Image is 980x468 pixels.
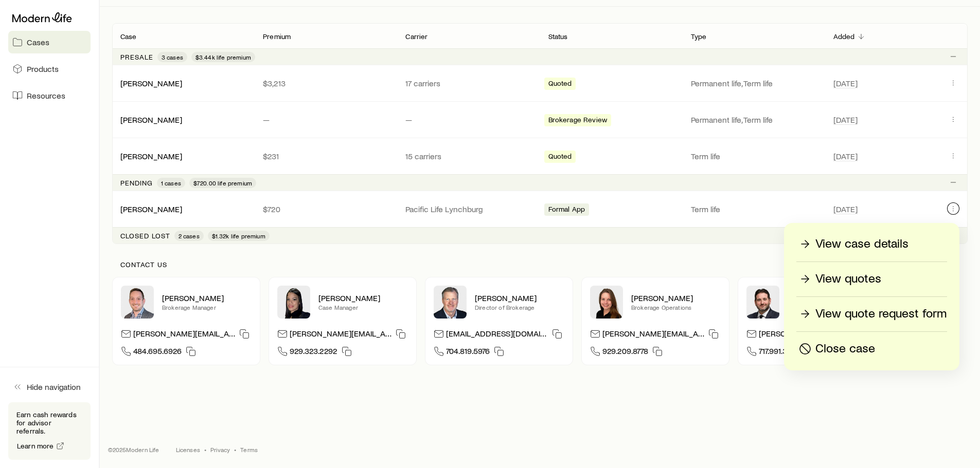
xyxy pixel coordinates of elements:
[833,204,858,214] span: [DATE]
[195,53,251,61] span: $3.44k life premium
[240,445,258,454] a: Terms
[263,32,291,41] p: Premium
[234,445,236,454] span: •
[833,115,858,125] span: [DATE]
[27,90,65,101] span: Resources
[796,270,947,288] a: View quotes
[8,58,91,80] a: Products
[815,271,881,287] p: View quotes
[691,78,817,88] p: Permanent life, Term life
[193,179,252,187] span: $720.00 life premium
[318,303,408,311] p: Case Manager
[759,346,799,360] span: 717.991.3687
[210,445,230,454] a: Privacy
[815,341,875,357] p: Close case
[318,293,408,303] p: [PERSON_NAME]
[263,151,389,161] p: $231
[833,32,855,41] p: Added
[16,410,82,435] p: Earn cash rewards for advisor referrals.
[405,151,531,161] p: 15 carriers
[290,346,337,360] span: 929.323.2292
[815,236,908,252] p: View case details
[162,293,252,303] p: [PERSON_NAME]
[405,78,531,88] p: 17 carriers
[631,303,721,311] p: Brokerage Operations
[17,442,54,450] span: Learn more
[120,260,959,269] p: Contact us
[446,346,490,360] span: 704.819.5976
[27,37,49,47] span: Cases
[27,382,81,392] span: Hide navigation
[8,84,91,107] a: Resources
[833,78,858,88] span: [DATE]
[290,328,391,342] p: [PERSON_NAME][EMAIL_ADDRESS][DOMAIN_NAME]
[120,32,137,41] p: Case
[120,204,182,215] div: [PERSON_NAME]
[120,115,182,124] a: [PERSON_NAME]
[120,78,182,89] div: [PERSON_NAME]
[446,328,548,342] p: [EMAIL_ADDRESS][DOMAIN_NAME]
[691,32,707,41] p: Type
[405,115,531,125] p: —
[548,205,585,216] span: Formal App
[120,78,182,88] a: [PERSON_NAME]
[133,346,182,360] span: 484.695.6926
[120,179,153,187] p: Pending
[8,31,91,53] a: Cases
[120,115,182,125] div: [PERSON_NAME]
[133,328,235,342] p: [PERSON_NAME][EMAIL_ADDRESS][DOMAIN_NAME]
[602,346,648,360] span: 929.209.8778
[548,32,568,41] p: Status
[434,286,467,319] img: Trey Wall
[475,303,564,311] p: Director of Brokerage
[691,151,817,161] p: Term life
[277,286,310,319] img: Elana Hasten
[120,204,182,214] a: [PERSON_NAME]
[631,293,721,303] p: [PERSON_NAME]
[691,204,817,214] p: Term life
[548,79,572,90] span: Quoted
[27,64,59,74] span: Products
[161,179,181,187] span: 1 cases
[120,53,153,61] p: Presale
[796,340,947,358] button: Close case
[112,23,968,244] div: Client cases
[796,305,947,323] a: View quote request form
[691,115,817,125] p: Permanent life, Term life
[8,376,91,398] button: Hide navigation
[796,235,947,253] a: View case details
[176,445,200,454] a: Licenses
[548,116,608,126] span: Brokerage Review
[162,53,183,61] span: 3 cases
[590,286,623,319] img: Ellen Wall
[263,115,389,125] p: —
[120,151,182,162] div: [PERSON_NAME]
[548,152,572,163] span: Quoted
[263,78,389,88] p: $3,213
[212,232,265,240] span: $1.32k life premium
[162,303,252,311] p: Brokerage Manager
[108,445,159,454] p: © 2025 Modern Life
[120,151,182,161] a: [PERSON_NAME]
[815,306,947,322] p: View quote request form
[121,286,154,319] img: Brandon Parry
[120,232,170,240] p: Closed lost
[746,286,779,319] img: Bryan Simmons
[602,328,704,342] p: [PERSON_NAME][EMAIL_ADDRESS][DOMAIN_NAME]
[263,204,389,214] p: $720
[204,445,206,454] span: •
[833,151,858,161] span: [DATE]
[405,32,427,41] p: Carrier
[759,328,861,342] p: [PERSON_NAME][EMAIL_ADDRESS][DOMAIN_NAME]
[475,293,564,303] p: [PERSON_NAME]
[8,402,91,460] div: Earn cash rewards for advisor referrals.Learn more
[405,204,531,214] p: Pacific Life Lynchburg
[179,232,200,240] span: 2 cases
